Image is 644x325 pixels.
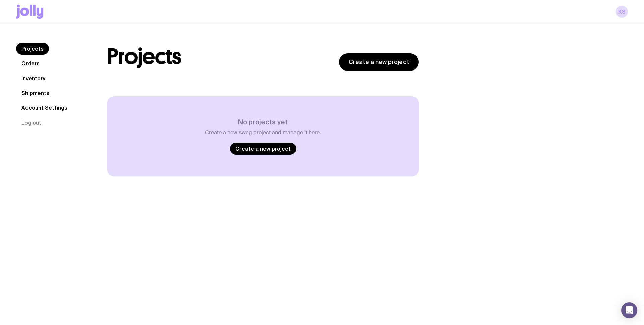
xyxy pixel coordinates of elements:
[205,118,321,126] h3: No projects yet
[16,57,45,69] a: Orders
[205,129,321,136] p: Create a new swag project and manage it here.
[621,302,637,318] div: Open Intercom Messenger
[16,43,49,55] a: Projects
[339,53,419,71] a: Create a new project
[16,72,51,84] a: Inventory
[230,143,296,155] a: Create a new project
[107,46,181,67] h1: Projects
[16,117,47,129] button: Log out
[616,6,628,18] a: kS
[16,87,55,99] a: Shipments
[16,102,73,114] a: Account Settings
